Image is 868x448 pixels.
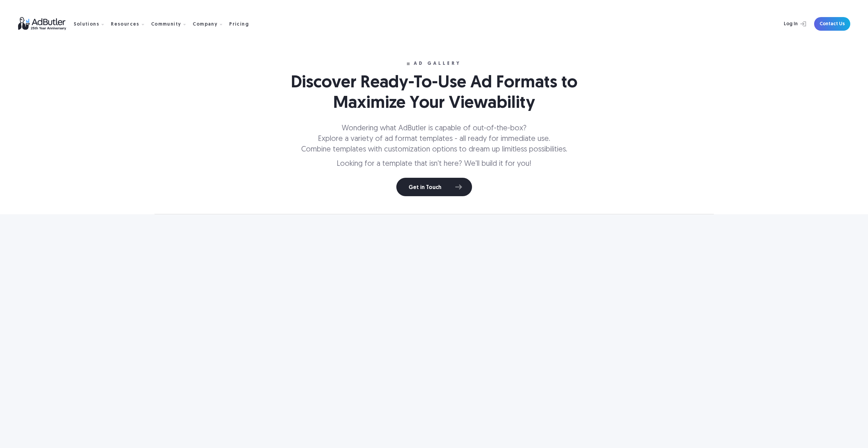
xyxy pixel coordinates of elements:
[111,13,150,35] div: Resources
[396,178,472,196] a: Get in Touch
[151,13,192,35] div: Community
[229,22,249,27] div: Pricing
[74,22,100,27] div: Solutions
[814,17,850,31] a: Contact Us
[229,21,254,27] a: Pricing
[281,73,588,114] h1: Discover Ready-To-Use Ad Formats to Maximize Your Viewability
[151,22,181,27] div: Community
[111,22,139,27] div: Resources
[193,22,218,27] div: Company
[766,17,810,31] a: Log In
[414,61,461,66] div: ad gallery
[193,13,228,35] div: Company
[74,13,110,35] div: Solutions
[281,159,588,170] p: Looking for a template that isn't here? We'll build it for you!
[281,124,588,155] p: Wondering what AdButler is capable of out-of-the-box? Explore a variety of ad format templates - ...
